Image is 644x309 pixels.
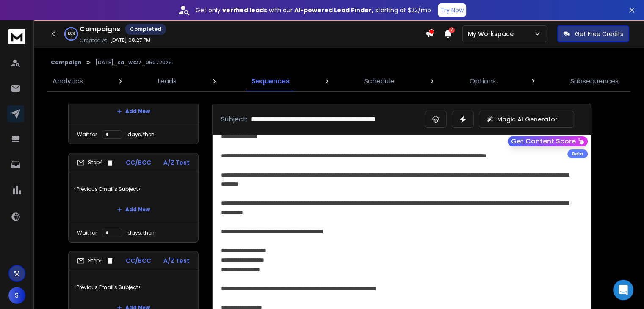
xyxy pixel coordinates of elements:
[74,276,193,299] p: <Previous Email's Subject>
[508,136,588,146] button: Get Content Score
[221,114,247,124] p: Subject:
[74,177,193,201] p: <Previous Email's Subject>
[497,115,558,124] p: Magic AI Generator
[479,111,574,128] button: Magic AI Generator
[359,71,400,91] a: Schedule
[127,131,155,138] p: days, then
[158,76,177,86] p: Leads
[613,280,633,300] div: Open Intercom Messenger
[464,71,501,91] a: Options
[449,27,455,33] span: 7
[222,6,267,14] strong: verified leads
[68,31,75,36] p: 100 %
[163,257,190,265] p: A/Z Test
[47,71,88,91] a: Analytics
[53,76,83,86] p: Analytics
[80,24,120,34] h1: Campaigns
[110,103,157,120] button: Add New
[565,71,624,91] a: Subsequences
[567,149,588,158] div: Beta
[126,257,151,265] p: CC/BCC
[51,59,82,66] button: Campaign
[127,229,155,236] p: days, then
[557,25,629,42] button: Get Free Credits
[8,287,25,304] button: S
[77,131,97,138] p: Wait for
[95,59,172,66] p: [DATE]_sa_wk27_05072025
[246,71,295,91] a: Sequences
[125,24,166,35] div: Completed
[575,30,623,38] p: Get Free Credits
[438,3,466,17] button: Try Now
[77,159,114,166] div: Step 4
[77,229,97,236] p: Wait for
[163,158,190,167] p: A/Z Test
[470,76,496,86] p: Options
[364,76,395,86] p: Schedule
[152,71,182,91] a: Leads
[110,201,157,218] button: Add New
[468,30,517,38] p: My Workspace
[68,153,199,243] li: Step4CC/BCCA/Z Test<Previous Email's Subject>Add NewWait fordays, then
[570,76,619,86] p: Subsequences
[110,37,150,44] p: [DATE] 08:27 PM
[252,76,290,86] p: Sequences
[196,6,431,14] p: Get only with our starting at $22/mo
[80,37,108,44] p: Created At:
[440,6,464,14] p: Try Now
[126,158,151,167] p: CC/BCC
[294,6,373,14] strong: AI-powered Lead Finder,
[77,257,114,265] div: Step 5
[8,29,25,44] img: logo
